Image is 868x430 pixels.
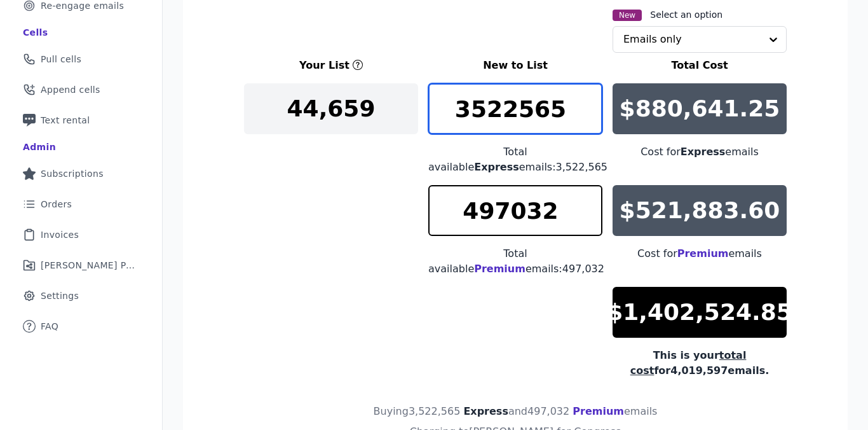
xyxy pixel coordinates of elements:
span: Express [474,161,519,173]
div: Cost for emails [613,144,787,160]
span: Premium [573,405,624,417]
span: Express [463,405,508,417]
div: This is your for 4,019,597 emails. [613,348,787,378]
p: $521,883.60 [620,198,780,223]
span: Append cells [41,83,100,96]
span: Premium [677,247,729,260]
h3: New to List [428,58,602,73]
a: FAQ [10,312,152,340]
a: Pull cells [10,45,152,73]
span: Subscriptions [41,167,104,180]
div: Total available emails: 497,032 [428,246,602,277]
h3: Your List [299,58,349,73]
span: Express [681,146,726,158]
a: Append cells [10,76,152,104]
h4: Buying 3,522,565 and 497,032 emails [374,404,658,419]
div: Cost for emails [613,246,787,261]
span: Settings [41,289,79,302]
span: Premium [474,263,526,275]
p: 44,659 [287,96,376,121]
span: FAQ [41,320,58,333]
a: Subscriptions [10,160,152,188]
div: Total available emails: 3,522,565 [428,144,602,175]
p: $880,641.25 [620,96,780,121]
span: New [613,10,642,21]
a: Text rental [10,106,152,134]
label: Select an option [650,8,722,21]
a: Invoices [10,221,152,249]
div: Admin [23,141,56,153]
span: [PERSON_NAME] Performance [41,259,137,272]
h3: Total Cost [613,58,787,73]
span: Orders [41,198,72,211]
span: Text rental [41,114,90,127]
a: Orders [10,190,152,218]
a: Settings [10,282,152,310]
span: Invoices [41,228,79,241]
span: Pull cells [41,53,81,66]
a: [PERSON_NAME] Performance [10,251,152,279]
div: Cells [23,26,48,39]
p: $1,402,524.85 [607,300,792,325]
